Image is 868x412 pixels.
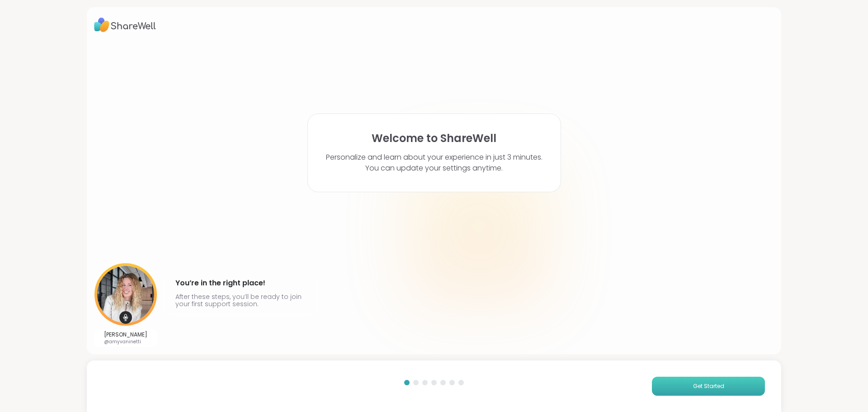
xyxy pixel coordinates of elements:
h1: Welcome to ShareWell [372,132,496,145]
span: Get Started [693,382,724,390]
img: ShareWell Logo [94,14,156,35]
p: After these steps, you’ll be ready to join your first support session. [175,293,306,308]
img: User image [94,263,157,326]
h4: You’re in the right place! [175,276,306,290]
img: mic icon [119,311,132,324]
p: Personalize and learn about your experience in just 3 minutes. You can update your settings anytime. [326,152,542,174]
p: @amyvaninetti [104,338,147,345]
button: Get Started [652,377,765,396]
p: [PERSON_NAME] [104,331,147,338]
